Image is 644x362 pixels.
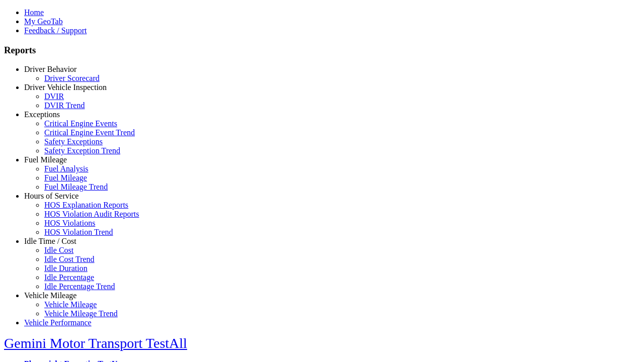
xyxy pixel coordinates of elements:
[44,128,135,137] a: Critical Engine Event Trend
[44,92,64,101] a: DVIR
[44,273,94,282] a: Idle Percentage
[44,210,139,218] a: HOS Violation Audit Reports
[44,173,87,182] a: Fuel Mileage
[44,282,115,291] a: Idle Percentage Trend
[44,183,108,191] a: Fuel Mileage Trend
[24,318,92,327] a: Vehicle Performance
[44,309,118,318] a: Vehicle Mileage Trend
[24,26,87,35] a: Feedback / Support
[44,164,89,173] a: Fuel Analysis
[24,291,76,300] a: Vehicle Mileage
[44,255,95,263] a: Idle Cost Trend
[4,335,187,351] a: Gemini Motor Transport TestAll
[44,219,95,227] a: HOS Violations
[44,300,97,309] a: Vehicle Mileage
[44,119,117,128] a: Critical Engine Events
[44,137,103,146] a: Safety Exceptions
[44,101,85,110] a: DVIR Trend
[44,74,100,82] a: Driver Scorecard
[44,228,113,236] a: HOS Violation Trend
[24,17,63,26] a: My GeoTab
[44,246,73,254] a: Idle Cost
[44,146,120,155] a: Safety Exception Trend
[24,83,107,92] a: Driver Vehicle Inspection
[24,237,76,245] a: Idle Time / Cost
[24,155,67,164] a: Fuel Mileage
[44,264,88,273] a: Idle Duration
[24,192,78,200] a: Hours of Service
[24,8,44,17] a: Home
[4,45,640,56] h3: Reports
[24,110,60,119] a: Exceptions
[44,201,128,209] a: HOS Explanation Reports
[24,65,76,73] a: Driver Behavior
